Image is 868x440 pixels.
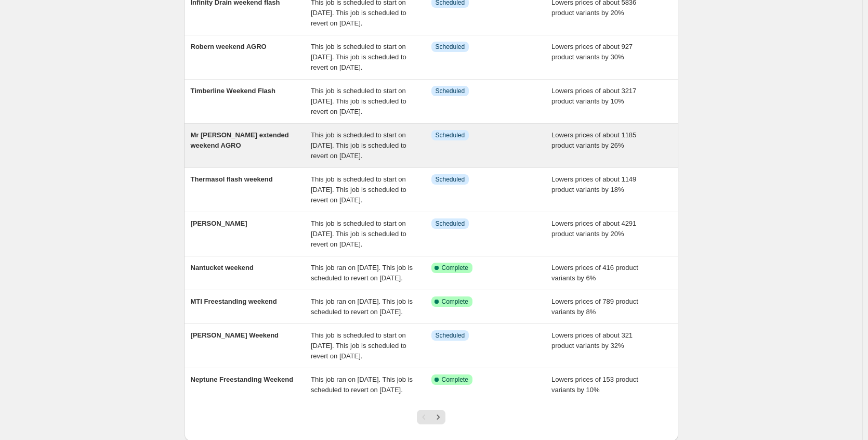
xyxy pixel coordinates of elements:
[442,376,468,384] span: Complete
[436,131,465,139] span: Scheduled
[191,131,289,149] span: Mr [PERSON_NAME] extended weekend AGRO
[311,87,406,115] span: This job is scheduled to start on [DATE]. This job is scheduled to revert on [DATE].
[311,43,406,71] span: This job is scheduled to start on [DATE]. This job is scheduled to revert on [DATE].
[311,131,406,160] span: This job is scheduled to start on [DATE]. This job is scheduled to revert on [DATE].
[191,331,279,339] span: [PERSON_NAME] Weekend
[436,175,465,184] span: Scheduled
[551,297,638,316] span: Lowers prices of 789 product variants by 8%
[436,43,465,51] span: Scheduled
[551,264,638,282] span: Lowers prices of 416 product variants by 6%
[551,131,636,149] span: Lowers prices of about 1185 product variants by 26%
[442,264,468,272] span: Complete
[551,219,636,238] span: Lowers prices of about 4291 product variants by 20%
[191,376,294,383] span: Neptune Freestanding Weekend
[417,410,445,424] nav: Pagination
[311,219,406,248] span: This job is scheduled to start on [DATE]. This job is scheduled to revert on [DATE].
[436,87,465,95] span: Scheduled
[442,297,468,306] span: Complete
[431,410,445,424] button: Next
[551,43,633,61] span: Lowers prices of about 927 product variants by 30%
[436,219,465,228] span: Scheduled
[311,331,406,360] span: This job is scheduled to start on [DATE]. This job is scheduled to revert on [DATE].
[191,297,277,305] span: MTI Freestanding weekend
[311,297,413,316] span: This job ran on [DATE]. This job is scheduled to revert on [DATE].
[551,175,636,193] span: Lowers prices of about 1149 product variants by 18%
[311,175,406,204] span: This job is scheduled to start on [DATE]. This job is scheduled to revert on [DATE].
[191,264,254,271] span: Nantucket weekend
[311,376,413,394] span: This job ran on [DATE]. This job is scheduled to revert on [DATE].
[191,43,267,50] span: Robern weekend AGRO
[436,331,465,340] span: Scheduled
[551,331,633,350] span: Lowers prices of about 321 product variants by 32%
[191,87,276,95] span: Timberline Weekend Flash
[191,175,273,183] span: Thermasol flash weekend
[551,87,636,105] span: Lowers prices of about 3217 product variants by 10%
[551,376,638,394] span: Lowers prices of 153 product variants by 10%
[311,264,413,282] span: This job ran on [DATE]. This job is scheduled to revert on [DATE].
[191,219,247,227] span: [PERSON_NAME]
